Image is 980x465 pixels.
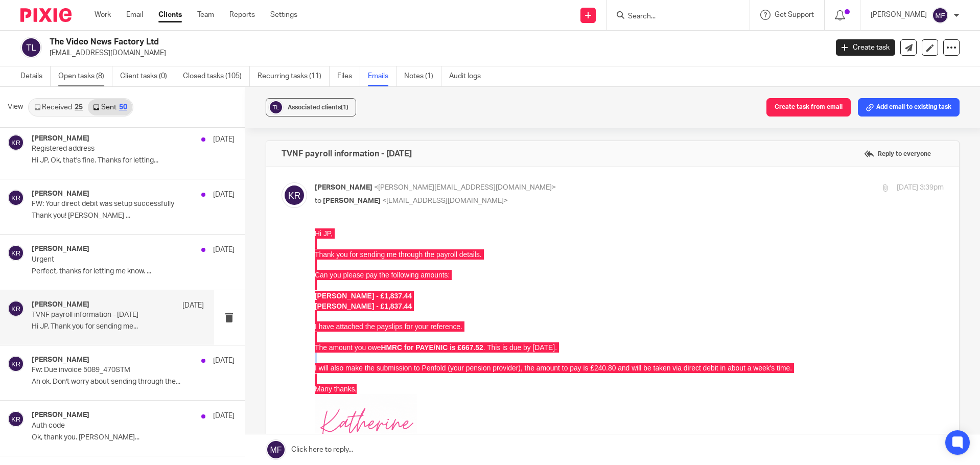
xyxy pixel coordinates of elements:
p: Ah ok. Don't worry about sending through the... [32,378,235,386]
p: Hi JP, Ok, that's fine. Thanks for letting... [32,156,235,165]
img: svg%3E [8,134,24,151]
p: Thank you! [PERSON_NAME] ... [32,212,235,220]
p: TVNF payroll information - [DATE] [32,311,169,319]
input: Search [627,12,719,21]
span: <[EMAIL_ADDRESS][DOMAIN_NAME]> [382,197,508,204]
a: Open tasks (8) [58,66,112,86]
a: 01908 751 972 [124,261,178,270]
a: here [137,297,150,305]
p: Hi JP, Thank you for sending me... [32,322,204,331]
img: svg%3E [932,7,948,24]
h4: [PERSON_NAME] [32,300,89,309]
a: Work [95,10,111,20]
p: [DATE] 3:39pm [897,182,944,193]
img: svg%3E [8,411,24,427]
img: svg%3E [268,100,284,115]
span: [PERSON_NAME] [315,184,372,191]
td: | [62,223,313,328]
a: Team [197,10,214,20]
a: Files [337,66,360,86]
span: [PERSON_NAME] [323,197,381,204]
a: Reports [229,10,255,20]
p: [DATE] [213,190,235,200]
h4: [PERSON_NAME] [32,134,89,143]
p: Perfect, thanks for letting me know. ... [32,267,235,276]
h4: TVNF payroll information - [DATE] [282,149,412,159]
div: 50 [119,104,127,111]
h4: [PERSON_NAME] [32,190,89,198]
span: <[PERSON_NAME][EMAIL_ADDRESS][DOMAIN_NAME]> [374,184,556,191]
b: Book a meeting with me [67,297,150,305]
span: View [8,102,23,112]
h4: [PERSON_NAME] [32,411,89,420]
img: https://www.youtube.com/channel/UCQh2hMYBVGc7dEnAH9TkXOw [101,282,109,290]
a: podcast here [109,312,148,320]
button: Add email to existing task [858,98,960,117]
a: Closed tasks (105) [183,66,250,86]
span: Co-Founder, Youtopia [67,236,156,246]
span: Get Support [775,11,814,18]
p: [EMAIL_ADDRESS][DOMAIN_NAME] [50,48,821,58]
button: Create task from email [766,98,851,117]
h4: [PERSON_NAME] [32,356,89,364]
img: svg%3E [282,182,307,208]
b: HMRC for PAYE/NIC is £667.52 [66,115,168,123]
img: background.png [67,282,75,290]
a: Audit logs [449,66,488,86]
img: Female Founder Winner.png [1,223,56,279]
div: 25 [75,104,83,111]
a: Settings [270,10,297,20]
img: Pixie [20,8,72,22]
a: Sent50 [88,99,132,115]
a: Received25 [29,99,88,115]
img: background.png [78,282,86,290]
span: Associated clients [288,104,348,110]
a: 07793 550 551 [67,261,122,270]
img: svg%3E [8,190,24,206]
td: IMPORTANT: The contents of this email and any attachments are confidential. They are intended for... [1,332,312,391]
p: [DATE] [213,411,235,421]
img: svg%3E [8,356,24,372]
h4: [PERSON_NAME] [32,245,89,253]
p: [DATE] [213,356,235,366]
a: Emails [368,66,396,86]
a: Email [126,10,143,20]
span: (1) [341,104,348,110]
b: [PERSON_NAME] [67,224,135,233]
td: Don't miss our [67,312,148,320]
p: Registered address [32,145,194,153]
p: Fw: Due invoice 5089_470STM [32,366,194,375]
img: background.png [89,282,98,290]
p: [DATE] [182,300,204,311]
img: svg%3E [8,245,24,261]
p: Urgent [32,255,194,264]
button: Associated clients(1) [266,98,356,117]
span: to [315,197,321,204]
a: Details [20,66,51,86]
a: Clients [158,10,182,20]
img: svg%3E [20,37,42,58]
p: [DATE] [213,245,235,255]
a: Client tasks (0) [120,66,175,86]
p: FW: Your direct debit was setup successfully [32,200,194,208]
p: Auth code [32,422,194,430]
img: AIorK4waf5K2Vq_1RX-igWhBIxekD-fdZeJYNZ3nZX_Je2vi74BreEIcVoK4jOT2E3yovuFX9FmI_AY [1,279,50,328]
a: Recurring tasks (11) [258,66,330,86]
label: Reply to everyone [861,146,934,161]
p: [DATE] [213,134,235,145]
a: Create task [836,39,895,56]
h2: The Video News Factory Ltd [50,37,666,48]
img: svg%3E [8,300,24,317]
a: Notes (1) [404,66,441,86]
p: Ok, thank you. [PERSON_NAME]... [32,433,235,442]
p: [PERSON_NAME] [871,10,927,20]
